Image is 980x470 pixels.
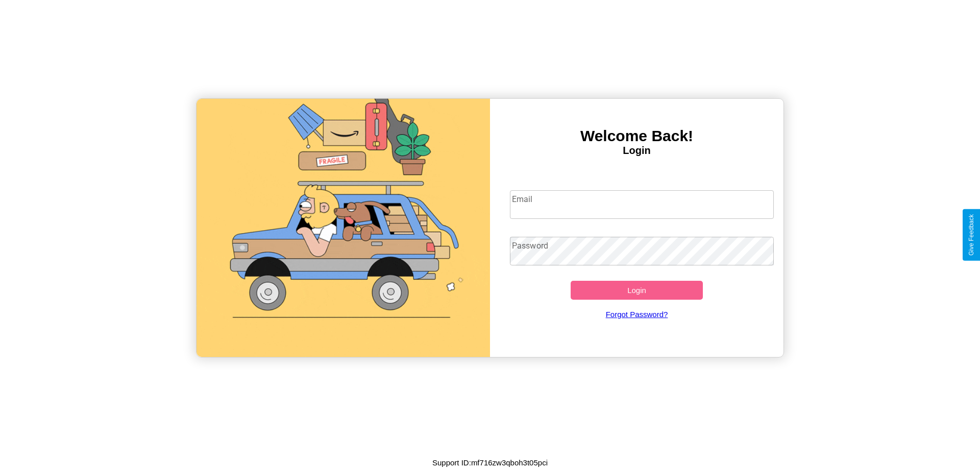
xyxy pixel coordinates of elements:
[571,281,703,300] button: Login
[505,300,769,329] a: Forgot Password?
[490,145,783,156] h4: Login
[432,456,548,469] p: Support ID: mf716zw3qboh3t05pci
[968,214,975,256] div: Give Feedback
[197,99,490,357] img: gif
[490,127,783,145] h3: Welcome Back!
